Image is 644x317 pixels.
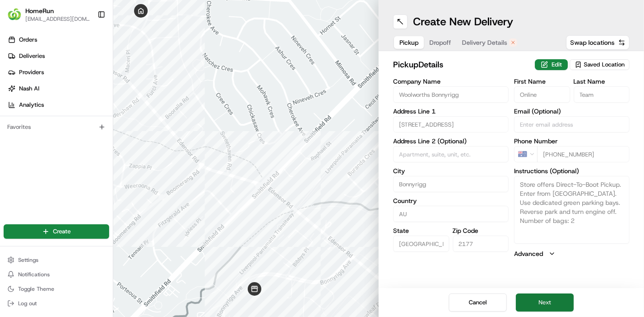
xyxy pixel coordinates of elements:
span: Swap locations [570,38,615,47]
button: [EMAIL_ADDRESS][DOMAIN_NAME] [25,15,90,23]
input: Enter phone number [537,146,630,162]
span: Log out [18,300,37,307]
input: Enter first name [514,86,570,103]
span: Analytics [19,101,44,109]
button: Log out [4,297,109,310]
button: HomeRunHomeRun[EMAIL_ADDRESS][DOMAIN_NAME] [4,4,94,25]
button: Next [516,293,574,312]
a: Analytics [4,98,113,112]
input: Enter country [393,206,509,222]
label: Phone Number [514,138,630,144]
button: Settings [4,254,109,266]
input: Enter last name [574,86,630,103]
img: HomeRun [7,7,22,22]
label: Instructions (Optional) [514,168,630,174]
span: Dropoff [429,38,451,47]
button: Create [4,224,109,239]
label: Last Name [574,78,630,85]
button: Notifications [4,268,109,281]
label: Address Line 1 [393,108,509,114]
span: Delivery Details [462,38,507,47]
input: Enter zip code [453,236,509,252]
label: First Name [514,78,570,85]
label: Company Name [393,78,509,85]
label: Zip Code [453,227,509,234]
span: Settings [18,256,38,264]
a: Nash AI [4,81,113,96]
button: Swap locations [566,35,630,50]
a: Providers [4,65,113,80]
span: Pickup [399,38,418,47]
button: Saved Location [570,58,630,71]
label: Advanced [514,249,543,258]
span: Create [53,227,71,236]
button: Toggle Theme [4,283,109,295]
div: Favorites [4,120,109,134]
a: Deliveries [4,49,113,63]
input: Enter city [393,176,509,192]
button: Edit [535,59,568,70]
button: Cancel [449,293,507,312]
span: Nash AI [19,85,39,93]
input: Enter state [393,236,449,252]
textarea: Store offers Direct-To-Boot Pickup. Enter from [GEOGRAPHIC_DATA]. Use dedicated green parking bay... [514,176,630,244]
span: Saved Location [584,61,625,69]
span: Providers [19,68,44,76]
input: Enter address [393,116,509,132]
label: City [393,168,509,174]
label: State [393,227,449,234]
span: Orders [19,36,37,44]
a: Orders [4,33,113,47]
label: Email (Optional) [514,108,630,114]
h2: pickup Details [393,58,529,71]
input: Enter email address [514,116,630,132]
button: HomeRun [25,6,54,15]
label: Country [393,198,509,204]
button: Advanced [514,249,630,258]
h1: Create New Delivery [413,14,513,29]
span: Notifications [18,271,50,278]
input: Apartment, suite, unit, etc. [393,146,509,162]
label: Address Line 2 (Optional) [393,138,509,144]
span: Deliveries [19,52,45,60]
input: Enter company name [393,86,509,103]
span: Toggle Theme [18,285,54,293]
